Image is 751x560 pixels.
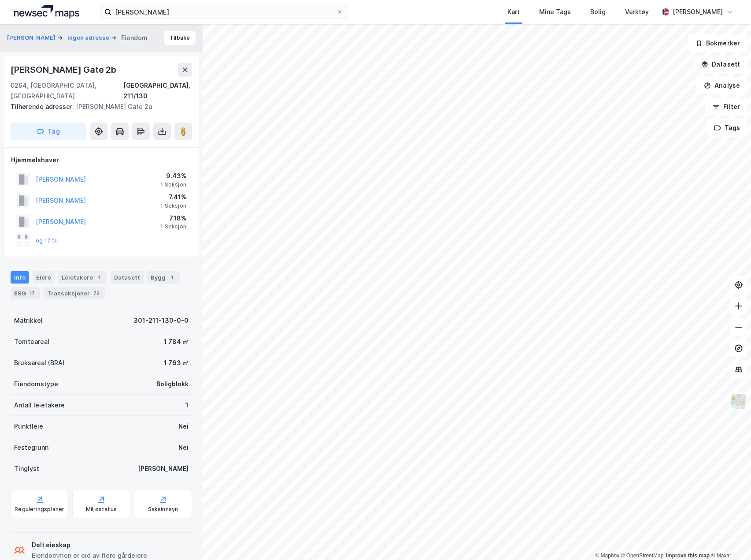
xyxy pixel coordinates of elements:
[11,103,76,110] span: Tilhørende adresser:
[590,7,606,17] div: Bolig
[185,400,189,411] div: 1
[595,553,619,559] a: Mapbox
[11,271,29,284] div: Info
[86,506,117,513] div: Miljøstatus
[167,273,176,282] div: 1
[160,171,186,181] div: 9.43%
[696,77,747,94] button: Analyse
[14,442,48,453] div: Festegrunn
[148,506,178,513] div: Saksinnsyn
[625,7,649,17] div: Verktøy
[673,7,723,17] div: [PERSON_NAME]
[156,379,189,389] div: Boligblokk
[160,181,186,188] div: 1 Seksjon
[15,506,64,513] div: Reguleringsplaner
[14,315,43,326] div: Matrikkel
[32,540,147,550] div: Delt eieskap
[67,34,111,42] button: Ingen adresse
[14,379,58,389] div: Eiendomstype
[178,421,189,432] div: Nei
[14,421,43,432] div: Punktleie
[707,119,747,137] button: Tags
[11,287,40,299] div: ESG
[160,202,186,209] div: 1 Seksjon
[160,213,186,224] div: 7.18%
[11,123,86,140] button: Tag
[164,31,196,45] button: Tilbake
[11,155,192,165] div: Hjemmelshaver
[694,56,747,73] button: Datasett
[688,34,747,52] button: Bokmerker
[123,80,192,101] div: [GEOGRAPHIC_DATA], 211/130
[7,34,57,42] button: [PERSON_NAME]
[164,358,189,368] div: 1 763 ㎡
[11,63,118,77] div: [PERSON_NAME] Gate 2b
[730,393,747,410] img: Z
[666,553,710,559] a: Improve this map
[11,101,185,112] div: [PERSON_NAME] Gate 2a
[621,553,664,559] a: OpenStreetMap
[178,442,189,453] div: Nei
[507,7,520,17] div: Kart
[58,271,107,284] div: Leietakere
[147,271,180,284] div: Bygg
[44,287,105,299] div: Transaksjoner
[160,192,186,202] div: 7.41%
[133,315,189,326] div: 301-211-130-0-0
[14,336,49,347] div: Tomteareal
[705,98,747,116] button: Filter
[707,518,751,560] iframe: Chat Widget
[539,7,571,17] div: Mine Tags
[111,5,336,19] input: Søk på adresse, matrikkel, gårdeiere, leietakere eller personer
[14,400,65,411] div: Antall leietakere
[14,463,39,474] div: Tinglyst
[160,223,186,230] div: 1 Seksjon
[111,271,144,284] div: Datasett
[164,336,189,347] div: 1 784 ㎡
[11,80,123,101] div: 0264, [GEOGRAPHIC_DATA], [GEOGRAPHIC_DATA]
[33,271,55,284] div: Eiere
[138,463,189,474] div: [PERSON_NAME]
[92,289,101,298] div: 72
[707,518,751,560] div: Kontrollprogram for chat
[95,273,104,282] div: 1
[121,33,148,43] div: Eiendom
[28,289,37,298] div: 17
[14,358,65,368] div: Bruksareal (BRA)
[14,5,79,19] img: logo.a4113a55bc3d86da70a041830d287a7e.svg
